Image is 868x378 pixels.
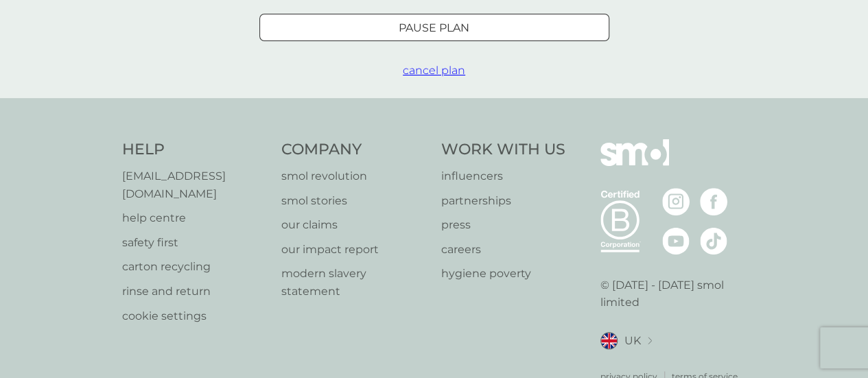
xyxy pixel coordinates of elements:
img: select a new location [648,337,652,344]
a: rinse and return [122,283,268,300]
a: our impact report [281,241,427,259]
h4: Company [281,139,427,161]
button: Pause plan [259,14,609,41]
a: partnerships [441,192,565,210]
span: cancel plan [403,64,465,77]
span: UK [624,332,641,350]
img: smol [600,139,669,186]
a: [EMAIL_ADDRESS][DOMAIN_NAME] [122,167,268,202]
a: influencers [441,167,565,185]
img: UK flag [600,332,618,349]
a: smol stories [281,192,427,210]
button: cancel plan [403,62,465,80]
a: our claims [281,216,427,234]
img: visit the smol Tiktok page [700,227,727,255]
a: modern slavery statement [281,265,427,300]
a: help centre [122,209,268,227]
img: visit the smol Facebook page [700,188,727,215]
p: Pause plan [399,19,469,37]
a: safety first [122,234,268,252]
a: press [441,216,565,234]
h4: Work With Us [441,139,565,161]
a: carton recycling [122,258,268,276]
a: cookie settings [122,307,268,325]
p: © [DATE] - [DATE] smol limited [600,276,747,311]
img: visit the smol Youtube page [662,227,690,255]
h4: Help [122,139,268,161]
a: hygiene poverty [441,265,565,283]
a: careers [441,241,565,259]
a: smol revolution [281,167,427,185]
img: visit the smol Instagram page [662,188,690,215]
